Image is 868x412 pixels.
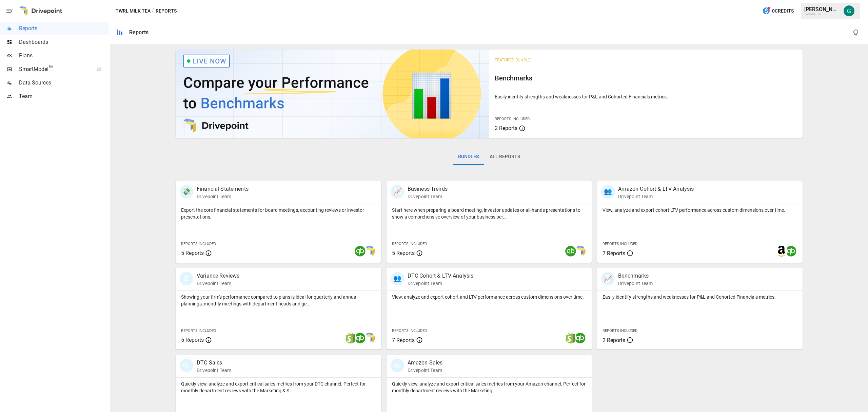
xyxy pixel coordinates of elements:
[618,280,653,287] p: Drivepoint Team
[603,242,637,246] span: Reports Included
[19,92,108,100] span: Team
[565,333,576,343] img: shopify
[453,149,484,165] button: Bundles
[495,73,797,83] h6: Benchmarks
[618,272,653,280] p: Benchmarks
[19,24,108,33] span: Reports
[603,250,625,257] span: 7 Reports
[197,193,249,200] p: Drivepoint Team
[116,7,151,15] button: Twrl Milk Tea
[759,5,796,17] button: 0Credits
[392,337,415,343] span: 7 Reports
[618,193,694,200] p: Drivepoint Team
[181,380,376,394] p: Quickly view, analyze and export critical sales metrics from your DTC channel. Perfect for monthl...
[575,246,586,257] img: smart model
[197,272,239,280] p: Variance Reviews
[197,359,231,367] p: DTC Sales
[48,64,53,73] span: ™
[495,117,530,121] span: Reports Included
[844,5,854,16] img: Gordon Hagedorn
[181,242,216,246] span: Reports Included
[19,65,90,73] span: SmartModel
[603,294,797,300] p: Easily identify strengths and weaknesses for P&L and Cohorted Financials metrics.
[364,333,375,343] img: smart model
[772,7,794,15] span: 0 Credits
[575,333,586,343] img: quickbooks
[495,125,517,131] span: 2 Reports
[408,272,474,280] p: DTC Cohort & LTV Analysis
[152,7,154,15] div: /
[392,250,415,256] span: 5 Reports
[364,246,375,257] img: smart model
[603,337,625,343] span: 2 Reports
[804,6,840,13] div: [PERSON_NAME]
[565,246,576,257] img: quickbooks
[601,272,615,285] div: 📈
[392,380,587,394] p: Quickly view, analyze and export critical sales metrics from your Amazon channel. Perfect for mon...
[603,207,797,213] p: View, analyze and export cohort LTV performance across custom dimensions over time.
[181,250,204,256] span: 5 Reports
[197,185,249,193] p: Financial Statements
[786,246,796,257] img: quickbooks
[495,58,531,62] span: Featured Bundle
[181,337,204,343] span: 5 Reports
[19,52,108,60] span: Plans
[840,1,859,20] button: Gordon Hagedorn
[408,193,448,200] p: Drivepoint Team
[197,367,231,374] p: Drivepoint Team
[181,294,376,307] p: Showing your firm's performance compared to plans is ideal for quarterly and annual plannings, mo...
[484,149,526,165] button: All Reports
[603,329,637,333] span: Reports Included
[618,185,694,193] p: Amazon Cohort & LTV Analysis
[181,329,216,333] span: Reports Included
[804,13,840,16] div: Twrl Milk Tea
[392,207,587,220] p: Start here when preparing a board meeting, investor updates or all-hands presentations to show a ...
[129,29,149,36] div: Reports
[180,272,193,285] div: 🗓
[181,207,376,220] p: Export the core financial statements for board meetings, accounting reviews or investor presentat...
[392,294,587,300] p: View, analyze and export cohort and LTV performance across custom dimensions over time.
[408,367,443,374] p: Drivepoint Team
[392,329,427,333] span: Reports Included
[19,38,108,46] span: Dashboards
[601,185,615,199] div: 👥
[408,359,443,367] p: Amazon Sales
[180,359,193,372] div: 🛍
[408,185,448,193] p: Business Trends
[408,280,474,287] p: Drivepoint Team
[345,333,356,343] img: shopify
[776,246,787,257] img: amazon
[180,185,193,199] div: 💸
[197,280,239,287] p: Drivepoint Team
[176,50,489,138] img: video thumbnail
[355,333,366,343] img: quickbooks
[391,272,404,285] div: 👥
[495,93,797,100] p: Easily identify strengths and weaknesses for P&L and Cohorted Financials metrics.
[391,185,404,199] div: 📈
[19,79,108,87] span: Data Sources
[392,242,427,246] span: Reports Included
[391,359,404,372] div: 🛍
[355,246,366,257] img: quickbooks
